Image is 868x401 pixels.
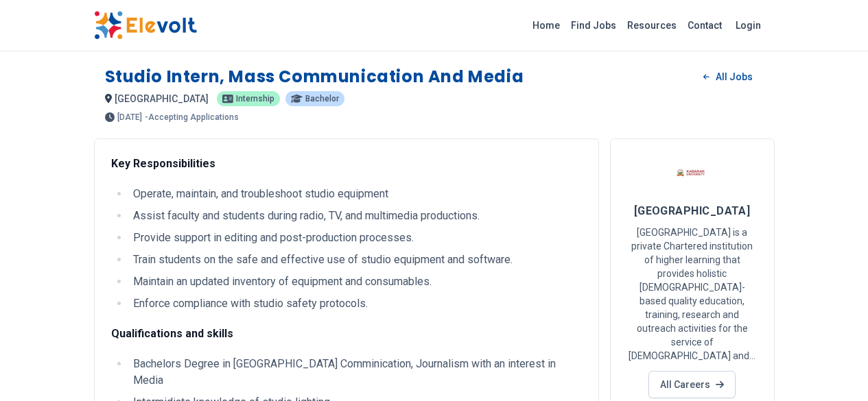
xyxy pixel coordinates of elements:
[129,274,582,290] li: Maintain an updated inventory of equipment and consumables.
[105,66,524,88] h1: Studio Intern, Mass Communication and Media
[627,226,758,363] p: [GEOGRAPHIC_DATA] is a private Chartered institution of higher learning that provides holistic [D...
[129,208,582,224] li: Assist faculty and students during radio, TV, and multimedia productions.
[622,14,682,36] a: Resources
[129,230,582,246] li: Provide support in editing and post-production processes.
[648,371,736,398] a: All Careers
[565,14,622,36] a: Find Jobs
[111,327,233,340] strong: Qualifications and skills
[634,204,751,217] span: [GEOGRAPHIC_DATA]
[305,95,339,103] span: Bachelor
[129,252,582,268] li: Train students on the safe and effective use of studio equipment and software.
[675,156,709,190] img: Kabarak University
[129,295,582,312] li: Enforce compliance with studio safety protocols.
[236,95,274,103] span: internship
[527,14,565,36] a: Home
[117,113,142,121] span: [DATE]
[145,113,239,121] p: - Accepting Applications
[94,11,197,40] img: Elevolt
[129,356,582,389] li: Bachelors Degree in [GEOGRAPHIC_DATA] Comminication, Journalism with an interest in Media
[727,12,769,39] a: Login
[682,14,727,36] a: Contact
[111,157,215,170] strong: Key Responsibilities
[115,93,209,104] span: [GEOGRAPHIC_DATA]
[692,66,763,87] a: All Jobs
[129,186,582,202] li: Operate, maintain, and troubleshoot studio equipment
